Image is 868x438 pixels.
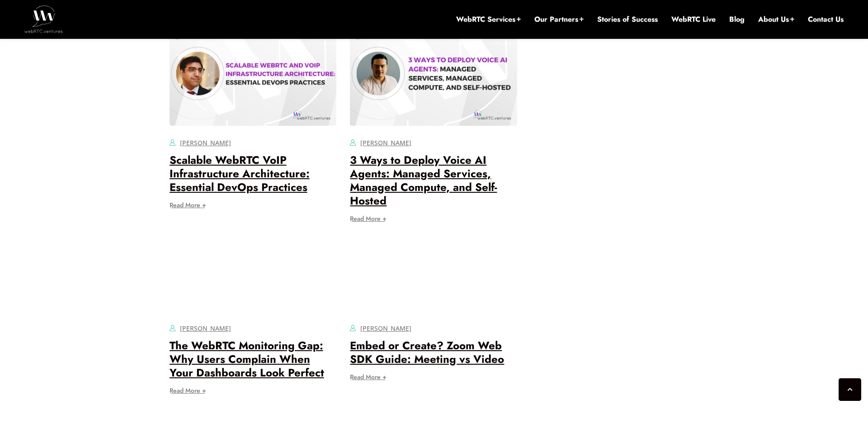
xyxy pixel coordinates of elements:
[350,152,497,209] a: 3 Ways to Deploy Voice AI Agents: Managed Services, Managed Compute, and Self-Hosted
[729,14,745,24] a: Blog
[597,14,658,24] a: Stories of Success
[808,14,844,24] a: Contact Us
[534,14,584,24] a: Our Partners
[456,14,521,24] a: WebRTC Services
[350,374,387,380] a: Read More +
[170,338,324,381] a: The WebRTC Monitoring Gap: Why Users Complain When Your Dashboards Look Perfect
[360,138,411,147] a: [PERSON_NAME]
[350,338,504,367] a: Embed or Create? Zoom Web SDK Guide: Meeting vs Video
[170,387,206,394] a: Read More +
[170,152,310,195] a: Scalable WebRTC VoIP Infrastructure Architecture: Essential DevOps Practices
[24,5,63,33] img: WebRTC.ventures
[180,138,231,147] a: [PERSON_NAME]
[350,215,387,222] a: Read More +
[170,202,206,208] a: Read More +
[180,324,231,333] a: [PERSON_NAME]
[671,14,716,24] a: WebRTC Live
[360,324,411,333] a: [PERSON_NAME]
[758,14,794,24] a: About Us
